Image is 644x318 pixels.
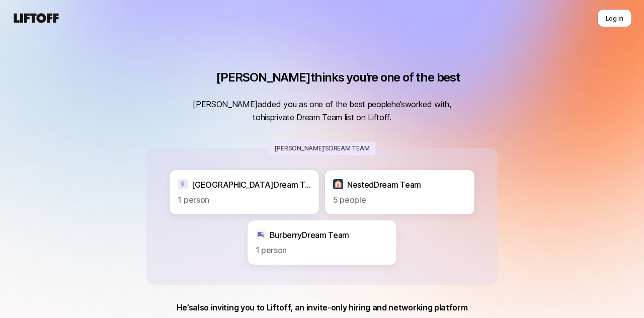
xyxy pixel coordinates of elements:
p: [PERSON_NAME]’s Dream Team [268,142,375,155]
p: 1 person [256,244,389,257]
button: Log in [597,9,632,27]
p: 5 people [333,193,466,206]
img: Nested [333,179,343,189]
img: Burberry [256,229,266,240]
p: He’s also inviting you to Liftoff, an invite-only hiring and networking platform [177,301,468,314]
p: 1 person [178,193,311,206]
p: Burberry Dream Team [270,228,349,242]
p: [PERSON_NAME] added you as one of the best people he’s worked with, to his private Dream Team lis... [193,98,451,124]
img: Florence [178,179,188,189]
p: Nested Dream Team [347,178,421,191]
p: [PERSON_NAME] thinks you’re one of the best [216,70,460,85]
p: [GEOGRAPHIC_DATA] Dream Team [192,178,311,191]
